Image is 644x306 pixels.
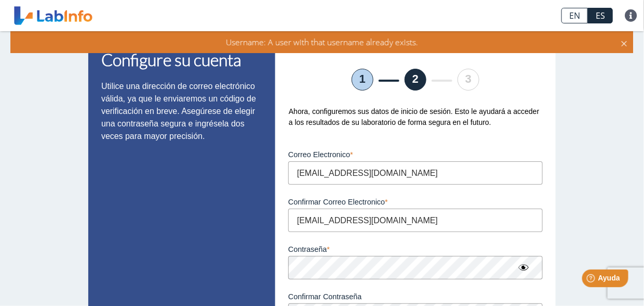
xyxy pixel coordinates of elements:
[552,265,633,295] iframe: Help widget launcher
[226,36,418,48] span: Username: A user with that username already exists.
[101,50,262,70] h1: Configure su cuenta
[288,209,543,232] input: Confirmar Correo Electronico
[288,161,543,185] input: Correo Electronico
[288,292,543,301] label: Confirmar Contraseña
[458,69,479,91] li: 3
[288,150,543,159] label: Correo Electronico
[288,245,543,253] label: Contraseña
[561,8,588,23] a: EN
[288,198,543,206] label: Confirmar Correo Electronico
[101,80,262,143] p: Utilice una dirección de correo electrónico válida, ya que le enviaremos un código de verificació...
[588,8,613,23] a: ES
[286,106,545,128] div: Ahora, configuremos sus datos de inicio de sesión. Esto le ayudará a acceder a los resultados de ...
[352,69,373,91] li: 1
[405,69,426,91] li: 2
